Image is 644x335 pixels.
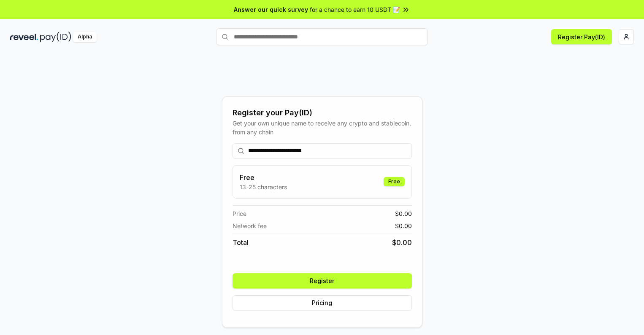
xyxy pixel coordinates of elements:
[234,5,308,14] span: Answer our quick survey
[233,295,412,310] button: Pricing
[233,209,246,218] span: Price
[392,237,412,248] span: $ 0.00
[233,107,412,119] div: Register your Pay(ID)
[40,32,71,42] img: pay_id
[73,32,97,42] div: Alpha
[233,221,267,230] span: Network fee
[551,29,612,44] button: Register Pay(ID)
[240,172,287,182] h3: Free
[240,182,287,191] p: 13-25 characters
[233,273,412,289] button: Register
[233,237,249,248] span: Total
[395,209,412,218] span: $ 0.00
[310,5,400,14] span: for a chance to earn 10 USDT 📝
[384,177,405,186] div: Free
[10,32,38,42] img: reveel_dark
[233,119,412,136] div: Get your own unique name to receive any crypto and stablecoin, from any chain
[395,221,412,230] span: $ 0.00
